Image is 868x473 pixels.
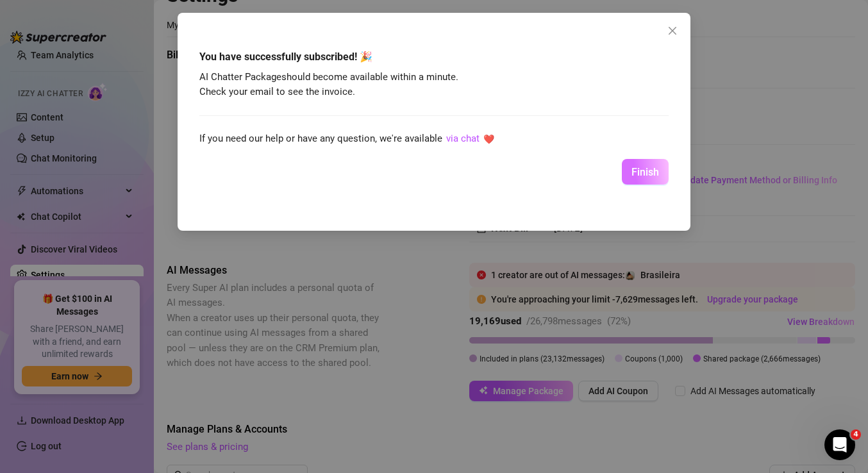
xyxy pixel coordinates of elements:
[199,71,458,98] span: AI Chatter Package should become available within a minute. Check your email to see the invoice.
[622,159,669,185] button: Finish
[199,133,442,144] span: If you need our help or have any question, we're available
[667,26,678,36] span: close
[199,49,669,65] h5: You have successfully subscribed! 🎉
[662,21,683,41] button: Close
[851,429,861,440] span: 4
[824,429,855,460] iframe: Intercom live chat
[631,166,659,178] span: Finish
[483,132,494,146] div: ❤️
[662,26,683,36] span: Close
[446,133,480,144] a: via chat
